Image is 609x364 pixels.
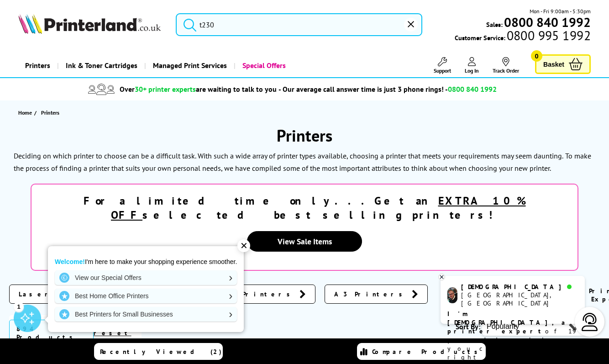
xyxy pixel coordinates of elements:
[357,343,486,360] a: Compare Products
[94,329,136,346] a: reset filters
[55,258,85,265] strong: Welcome!
[55,258,237,266] p: I'm here to make your shopping experience smoother.
[503,18,591,26] a: 0800 840 1992
[9,320,94,354] span: 894 Products Found
[14,301,24,311] div: 1
[18,54,57,77] a: Printers
[135,84,196,94] span: 30+ printer experts
[530,7,591,16] span: Mon - Fri 9:00am - 5:30pm
[66,54,137,77] span: Ink & Toner Cartridges
[120,84,277,94] span: Over are waiting to talk to you
[234,54,293,77] a: Special Offers
[434,67,451,74] span: Support
[535,54,591,74] a: Basket 0
[100,348,222,356] span: Recently Viewed (2)
[505,31,591,40] span: 0800 995 1992
[447,310,578,362] p: of 19 years! I can help you choose the right product
[465,67,479,74] span: Log In
[461,283,577,291] div: [DEMOGRAPHIC_DATA]
[94,343,223,360] a: Recently Viewed (2)
[461,291,577,307] div: [GEOGRAPHIC_DATA], [GEOGRAPHIC_DATA]
[486,20,503,29] span: Sales:
[14,151,591,173] p: To make the process of finding a printer that suits your own personal needs, we have compiled som...
[19,290,112,299] span: Laser Printers
[448,84,497,94] span: 0800 840 1992
[9,285,133,304] a: Laser Printers
[531,50,542,62] span: 0
[581,313,599,331] img: user-headset-light.svg
[55,289,237,303] a: Best Home Office Printers
[41,109,59,116] span: Printers
[325,285,428,304] a: A3 Printers
[14,151,563,160] p: Deciding on which printer to choose can be a difficult task. With such a wide array of printer ty...
[493,57,519,74] a: Track Order
[447,310,568,335] b: I'm [DEMOGRAPHIC_DATA], a printer expert
[334,290,407,299] span: A3 Printers
[9,125,600,146] h1: Printers
[278,84,497,94] span: - Our average call answer time is just 3 phone rings! -
[57,54,144,77] a: Ink & Toner Cartridges
[55,307,237,322] a: Best Printers for Small Businesses
[247,231,362,252] a: View Sale Items
[18,14,161,34] img: Printerland Logo
[447,287,457,303] img: chris-livechat.png
[237,239,250,252] div: ✕
[111,194,526,222] u: EXTRA 10% OFF
[504,14,591,31] b: 0800 840 1992
[144,54,234,77] a: Managed Print Services
[176,13,423,36] input: Search
[543,58,564,70] span: Basket
[434,57,451,74] a: Support
[372,348,483,356] span: Compare Products
[18,14,164,36] a: Printerland Logo
[18,108,34,117] a: Home
[465,57,479,74] a: Log In
[55,270,237,285] a: View our Special Offers
[455,31,591,42] span: Customer Service:
[84,194,526,222] strong: For a limited time only...Get an selected best selling printers!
